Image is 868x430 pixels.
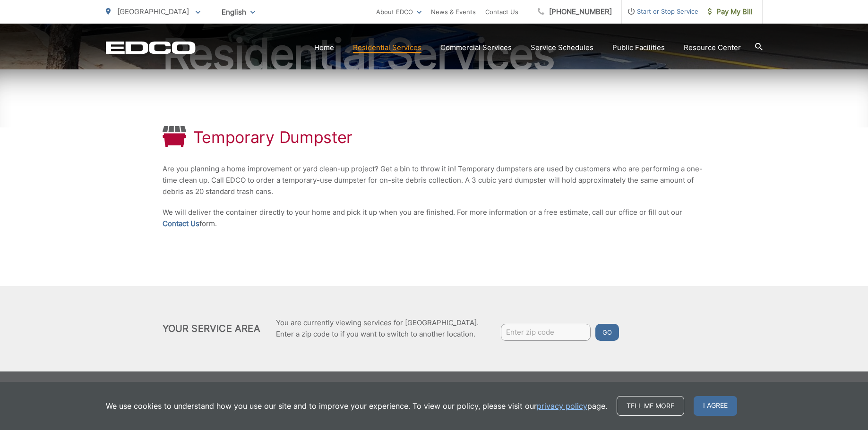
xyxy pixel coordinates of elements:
a: About EDCO [376,6,421,17]
a: News & Events [431,6,476,17]
span: [GEOGRAPHIC_DATA] [117,7,189,16]
button: Go [595,324,619,341]
a: Contact Us [485,6,518,17]
a: Residential Services [353,42,421,53]
a: EDCD logo. Return to the homepage. [106,41,196,54]
p: You are currently viewing services for [GEOGRAPHIC_DATA]. Enter a zip code to if you want to swit... [276,317,479,340]
p: We will deliver the container directly to your home and pick it up when you are finished. For mor... [163,207,706,229]
input: Enter zip code [501,324,591,341]
h1: Temporary Dumpster [193,128,353,147]
h2: Your Service Area [163,323,260,334]
span: English [215,4,262,20]
a: Public Facilities [612,42,665,53]
a: privacy policy [537,400,587,412]
p: We use cookies to understand how you use our site and to improve your experience. To view our pol... [106,400,607,412]
span: I agree [694,396,737,416]
span: Pay My Bill [708,6,753,17]
a: Tell me more [617,396,684,416]
a: Resource Center [684,42,741,53]
a: Service Schedules [531,42,593,53]
p: Are you planning a home improvement or yard clean-up project? Get a bin to throw it in! Temporary... [163,163,706,197]
a: Contact Us [163,218,199,229]
a: Commercial Services [440,42,512,53]
a: Home [314,42,334,53]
